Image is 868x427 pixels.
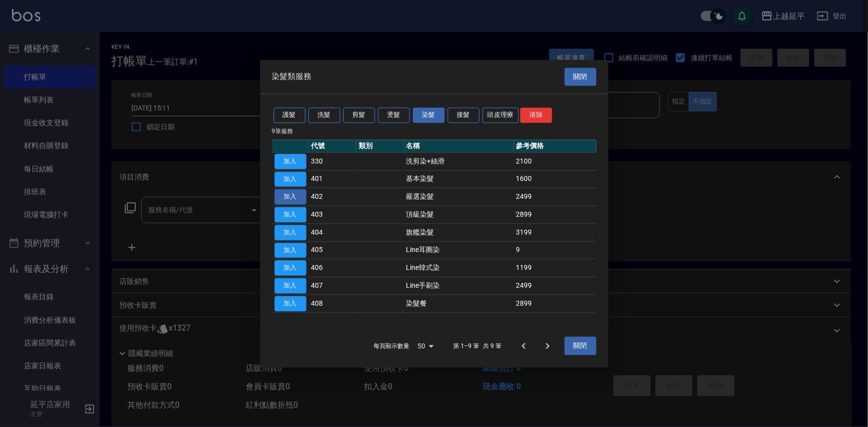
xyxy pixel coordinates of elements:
td: 2899 [514,295,596,313]
p: 9 筆服務 [272,127,596,136]
td: 406 [309,259,357,277]
button: 加入 [275,296,306,311]
td: 407 [309,277,357,295]
button: 加入 [275,243,306,258]
td: 405 [309,241,357,259]
th: 參考價格 [514,140,596,153]
td: 2499 [514,188,596,206]
td: 404 [309,224,357,242]
td: 洗剪染+絲滑 [404,153,514,171]
button: 關閉 [565,68,596,86]
td: 401 [309,170,357,188]
td: 402 [309,188,357,206]
p: 每頁顯示數量 [374,342,409,350]
button: 接髮 [448,107,480,123]
td: 1199 [514,259,596,277]
button: 加入 [275,154,306,169]
td: 嚴選染髮 [404,188,514,206]
span: 染髮類服務 [272,72,312,82]
td: 330 [309,153,357,171]
td: 2100 [514,153,596,171]
th: 名稱 [404,140,514,153]
td: 旗艦染髮 [404,224,514,242]
button: 洗髮 [308,107,340,123]
button: 加入 [275,278,306,293]
th: 代號 [309,140,357,153]
td: 403 [309,206,357,224]
p: 第 1–9 筆 共 9 筆 [453,342,501,350]
button: 清除 [520,107,552,123]
td: Line韓式染 [404,259,514,277]
button: 加入 [275,260,306,276]
td: 染髮餐 [404,295,514,313]
td: 3199 [514,224,596,242]
div: 50 [413,333,437,359]
td: 408 [309,295,357,313]
button: 加入 [275,207,306,222]
button: 燙髮 [378,107,410,123]
button: 染髮 [413,107,445,123]
td: 2499 [514,277,596,295]
td: 1600 [514,170,596,188]
td: 9 [514,241,596,259]
td: 頂級染髮 [404,206,514,224]
td: 基本染髮 [404,170,514,188]
button: 加入 [275,225,306,240]
button: 加入 [275,171,306,187]
td: Line手刷染 [404,277,514,295]
button: 剪髮 [343,107,375,123]
button: 護髮 [274,107,305,123]
button: 關閉 [565,337,596,355]
td: Line耳圈染 [404,241,514,259]
button: 加入 [275,189,306,205]
th: 類別 [356,140,404,153]
button: 頭皮理療 [482,107,519,123]
td: 2899 [514,206,596,224]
